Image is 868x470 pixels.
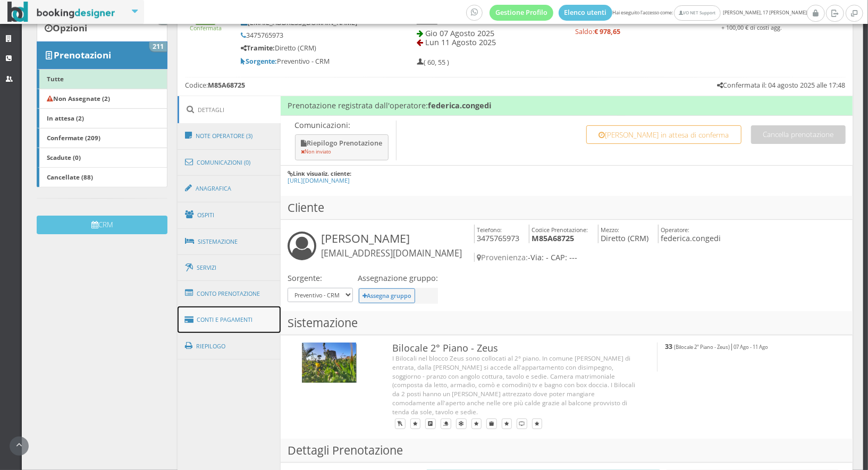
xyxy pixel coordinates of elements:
b: federica.congedi [428,100,491,110]
a: Anagrafica [178,175,281,202]
b: Tutte [47,74,64,83]
b: Prenotazioni [54,49,111,61]
span: 211 [149,42,167,52]
span: Lun 11 Agosto 2025 [425,37,496,47]
small: Operatore: [661,226,690,234]
h5: Diretto (CRM) [241,44,381,52]
small: 07 Ago - 11 Ago [734,344,768,351]
a: Servizi [178,254,281,281]
h3: Cliente [281,196,853,220]
b: In attesa (2) [47,114,84,122]
b: M85A68725 [208,81,245,90]
h5: | [665,343,831,351]
h3: Sistemazione [281,311,853,335]
span: Gio 07 Agosto 2025 [425,28,494,38]
a: Conti e Pagamenti [178,306,281,334]
b: Scadute (0) [47,153,81,161]
b: M85A68725 [532,233,575,243]
b: Confermate (209) [47,133,100,142]
a: [URL][DOMAIN_NAME] [288,176,350,184]
a: Sistemazione [178,228,281,255]
small: [EMAIL_ADDRESS][DOMAIN_NAME] [321,247,462,259]
a: Ospiti [178,201,281,229]
a: Conto Prenotazione [178,280,281,307]
h5: Codice: [185,81,245,89]
a: I/O NET Support [674,5,720,21]
h3: [PERSON_NAME] [321,232,462,259]
h4: Assegnazione gruppo: [358,274,438,283]
a: Comunicazioni (0) [178,149,281,176]
h4: Prenotazione registrata dall'operatore: [281,96,853,115]
h5: Preventivo - CRM [241,57,381,65]
h5: Saldo: [575,28,782,36]
a: Cancellate (88) [37,167,167,187]
small: Mezzo: [601,226,619,234]
a: In attesa (2) [37,108,167,129]
a: Confermate (209) [37,128,167,148]
small: Codice Prenotazione: [532,226,588,234]
a: Prenotazioni 211 [37,41,167,69]
h4: Sorgente: [288,274,353,283]
b: Opzioni [53,22,87,34]
b: Sorgente: [241,57,277,66]
span: Provenienza: [477,252,528,262]
button: Assegna gruppo [359,288,416,303]
p: Comunicazioni: [295,121,391,130]
h5: ( 60, 55 ) [417,58,449,66]
img: 8f1e71f57e9c11ecb0a10a069e529790.jpg [302,343,356,383]
b: Non Assegnate (2) [47,94,110,102]
a: Gestione Profilo [490,5,553,21]
h3: Bilocale 2° Piano - Zeus [393,343,636,354]
span: Via: [530,252,544,262]
b: 33 [665,342,672,351]
h4: federica.congedi [658,225,721,243]
span: - CAP: --- [546,252,577,262]
h5: - [417,16,560,24]
a: Elenco utenti [559,5,613,21]
h5: 3475765973 [241,31,381,39]
a: Note Operatore (3) [178,122,281,150]
span: Hai eseguito l'accesso come: [PERSON_NAME], 17 [PERSON_NAME] [466,5,807,21]
small: Telefono: [477,226,502,234]
strong: € 978,65 [594,27,620,36]
a: Riepilogo [178,332,281,360]
button: Cancella prenotazione [751,125,846,144]
button: CRM [37,216,167,234]
small: Non inviato [301,148,331,155]
a: Non Assegnate (2) [37,89,167,109]
h4: Diretto (CRM) [598,225,649,243]
h3: Dettagli Prenotazione [281,439,853,463]
a: Opzioni 0 [37,14,167,42]
img: BookingDesigner.com [7,2,115,22]
h5: Confermata il: 04 agosto 2025 alle 17:48 [718,81,846,89]
div: I Bilocali nel blocco Zeus sono collocati al 2° piano. In comune [PERSON_NAME] di entrata, dalla ... [393,354,636,416]
small: + 100,00 € di costi agg. [721,23,782,31]
h4: 3475765973 [474,225,520,243]
button: Riepilogo Prenotazione Non inviato [295,134,389,160]
small: (Bilocale 2° Piano - Zeus) [674,344,730,351]
a: Dettagli [178,96,281,123]
b: Tramite: [241,44,275,53]
h5: [EMAIL_ADDRESS][DOMAIN_NAME] [241,19,381,27]
b: Cancellate (88) [47,173,93,181]
button: [PERSON_NAME] in attesa di conferma [586,125,741,144]
b: Link visualiz. cliente: [293,169,351,177]
a: Scadute (0) [37,148,167,168]
a: Tutte [37,69,167,89]
h4: - [474,253,832,262]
